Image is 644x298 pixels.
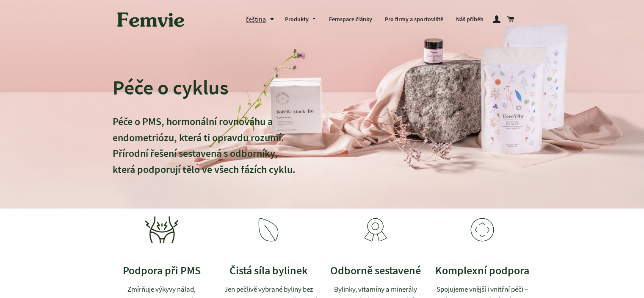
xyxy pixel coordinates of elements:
h3: Čistá síla bylinek [219,263,318,278]
h3: Komplexní podpora [433,263,532,278]
h3: Odborně sestavené [326,263,425,278]
h2: Péče o cyklus [113,75,301,100]
button: čeština [246,14,279,25]
p: Péče o PMS, hormonální rovnováhu a endometriózu, která ti opravdu rozumí. Přírodní řešení sestave... [113,114,301,193]
a: Náš příběh [450,8,490,31]
a: Produkty [279,8,323,31]
a: Femspace články [323,8,379,31]
h3: Podpora při PMS [113,263,211,278]
a: Pro firmy a sportoviště [379,8,450,31]
img: Femvie [113,6,189,33]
